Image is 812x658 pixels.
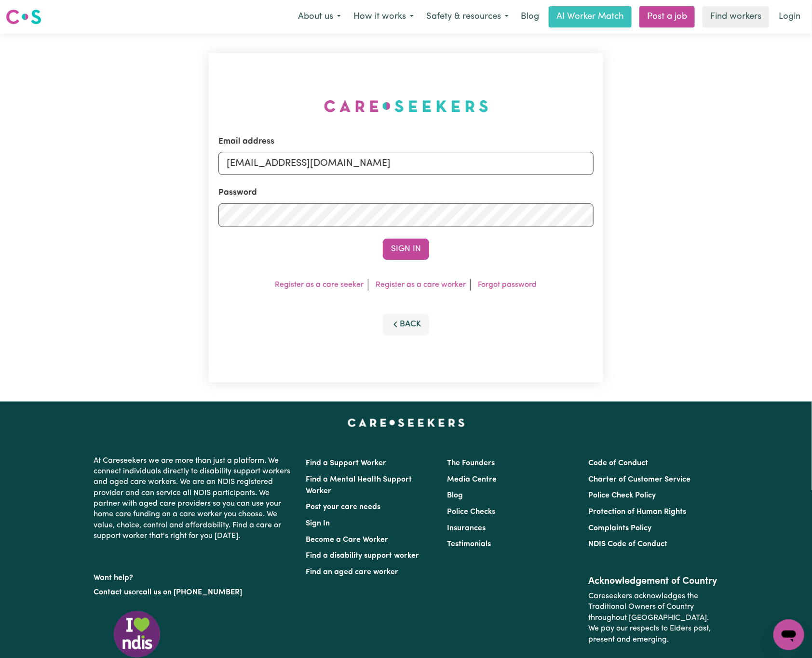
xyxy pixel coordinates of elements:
[589,576,718,587] h2: Acknowledgement of Country
[94,452,294,546] p: At Careseekers we are more than just a platform. We connect individuals directly to disability su...
[589,476,691,483] a: Charter of Customer Service
[348,419,465,427] a: Careseekers home page
[292,7,347,27] button: About us
[94,583,294,602] p: or
[447,476,497,483] a: Media Centre
[306,536,388,544] a: Become a Care Worker
[447,459,495,467] a: The Founders
[94,589,132,596] a: Contact us
[420,7,515,27] button: Safety & resources
[515,6,545,27] a: Blog
[347,7,420,27] button: How it works
[589,524,652,532] a: Complaints Policy
[773,619,804,650] iframe: Button to launch messaging window
[549,6,632,27] a: AI Worker Match
[383,239,429,260] button: Sign In
[218,135,274,148] label: Email address
[589,459,649,467] a: Code of Conduct
[703,6,769,27] a: Find workers
[306,568,398,576] a: Find an aged care worker
[218,152,594,175] input: Email address
[447,524,486,532] a: Insurances
[306,459,386,467] a: Find a Support Worker
[306,552,419,560] a: Find a disability support worker
[639,6,695,27] a: Post a job
[306,476,412,495] a: Find a Mental Health Support Worker
[306,520,330,527] a: Sign In
[589,492,656,499] a: Police Check Policy
[447,540,491,548] a: Testimonials
[589,508,687,516] a: Protection of Human Rights
[275,281,364,289] a: Register as a care seeker
[589,587,718,649] p: Careseekers acknowledges the Traditional Owners of Country throughout [GEOGRAPHIC_DATA]. We pay o...
[376,281,466,289] a: Register as a care worker
[447,492,463,499] a: Blog
[589,540,668,548] a: NDIS Code of Conduct
[478,281,537,289] a: Forgot password
[94,569,294,583] p: Want help?
[139,589,242,596] a: call us on [PHONE_NUMBER]
[306,503,380,511] a: Post your care needs
[218,187,257,199] label: Password
[773,6,806,27] a: Login
[447,508,495,516] a: Police Checks
[383,314,429,335] button: Back
[6,8,41,26] img: Careseekers logo
[6,6,41,28] a: Careseekers logo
